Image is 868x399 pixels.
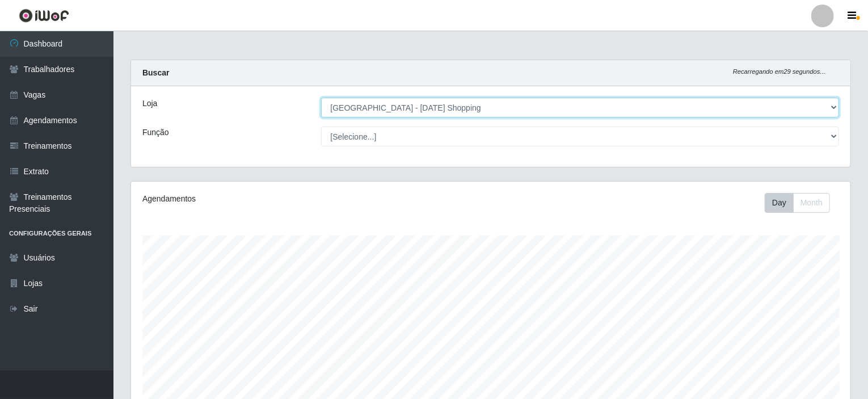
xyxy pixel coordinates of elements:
div: Agendamentos [142,193,423,205]
label: Função [142,127,169,138]
button: Day [765,193,794,213]
label: Loja [142,98,157,110]
button: Month [793,193,830,213]
strong: Buscar [142,68,169,77]
div: Toolbar with button groups [765,193,839,213]
div: First group [765,193,830,213]
img: CoreUI Logo [19,9,69,23]
i: Recarregando em 29 segundos... [733,68,825,75]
